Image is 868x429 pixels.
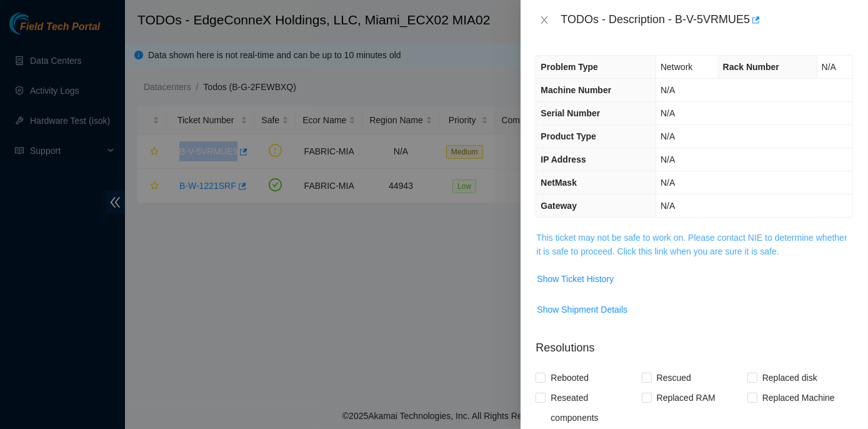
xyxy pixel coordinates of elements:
span: Replaced Machine [757,388,840,408]
span: Reseated components [546,388,641,428]
span: Rescued [652,368,696,388]
p: Resolutions [536,330,853,356]
span: Rack Number [723,62,779,72]
button: Show Ticket History [536,269,614,289]
span: N/A [661,201,675,211]
span: Gateway [541,201,577,211]
button: Close [536,14,553,26]
span: N/A [661,154,675,164]
span: N/A [661,108,675,118]
a: This ticket may not be safe to work on. Please contact NIE to determine whether it is safe to pro... [536,233,847,256]
span: N/A [822,62,836,72]
span: Rebooted [546,368,594,388]
span: N/A [661,85,675,95]
span: N/A [661,131,675,141]
span: Network [661,62,692,72]
span: Product Type [541,131,596,141]
span: Show Ticket History [537,272,614,286]
span: Replaced disk [757,368,822,388]
span: Serial Number [541,108,600,118]
span: Problem Type [541,62,598,72]
span: Machine Number [541,85,611,95]
span: N/A [661,178,675,188]
span: close [539,15,549,25]
span: Replaced RAM [652,388,721,408]
button: Show Shipment Details [536,300,628,320]
span: Show Shipment Details [537,303,627,316]
span: NetMask [541,178,577,188]
span: IP Address [541,154,586,164]
div: TODOs - Description - B-V-5VRMUE5 [561,10,853,30]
